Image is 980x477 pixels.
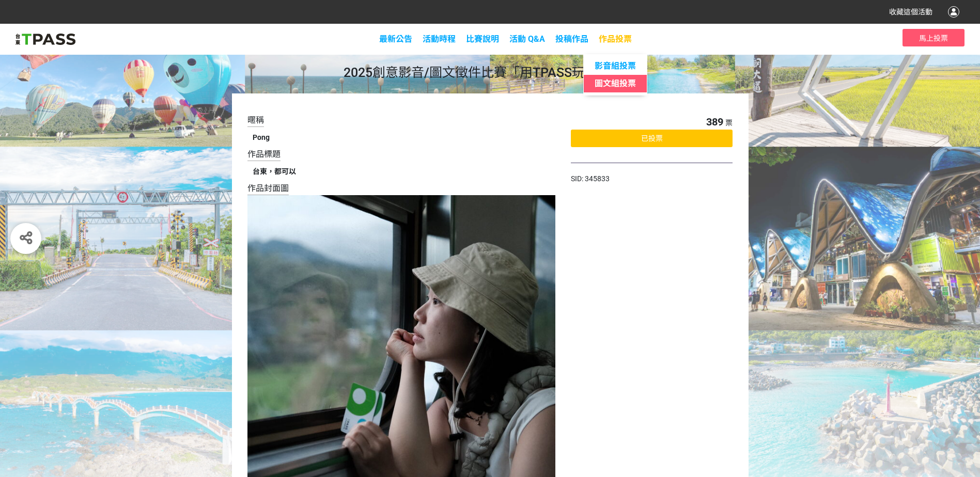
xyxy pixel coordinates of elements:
a: 圖文組投票 [584,75,647,92]
span: 作品投票 [599,34,632,44]
span: 2025創意影音/圖文徵件比賽「用TPASS玩轉台東」 [344,65,636,80]
img: 2025創意影音/圖文徵件比賽「用TPASS玩轉台東」 [15,31,75,47]
div: 台東，都可以 [253,166,551,177]
span: 圖文組投票 [595,78,636,88]
span: 已投票 [641,134,663,142]
span: 收藏這個活動 [889,8,932,16]
span: 作品標題 [247,149,281,159]
a: 活動時程 [423,34,456,44]
span: 馬上投票 [919,34,948,42]
a: 影音組投票 [584,57,647,75]
span: 作品封面圖 [247,183,289,193]
span: 票 [725,119,733,127]
a: 最新公告 [379,34,412,44]
span: SID: 345833 [571,174,610,183]
a: 活動 Q&A [509,34,545,44]
a: 比賽說明 [466,34,499,44]
span: 389 [706,116,723,128]
span: 投稿作品 [555,34,588,44]
button: 馬上投票 [903,29,965,46]
span: 暱稱 [247,115,264,125]
div: Pong [253,132,551,143]
span: 影音組投票 [595,61,636,71]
